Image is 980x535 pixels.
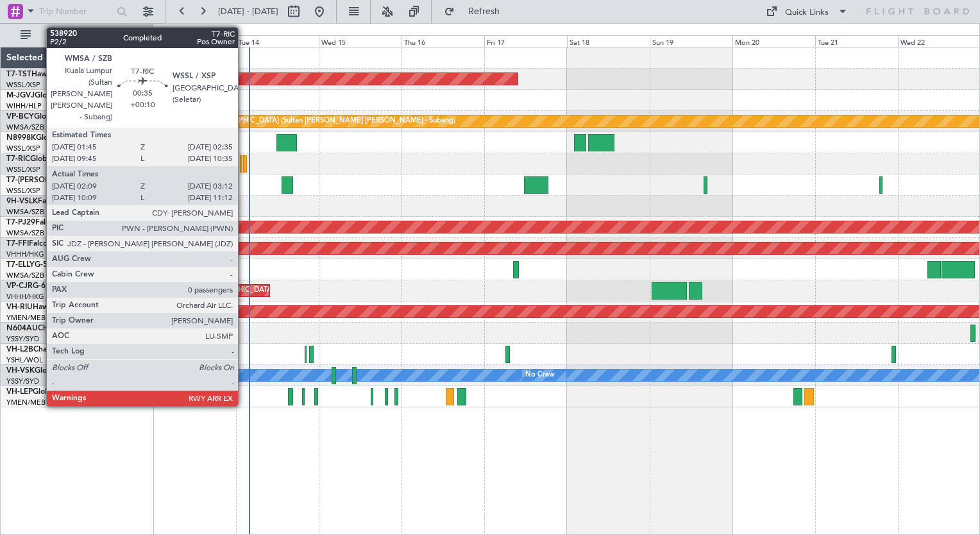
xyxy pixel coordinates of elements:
a: YSSY/SYD [6,334,39,344]
div: [DATE] [155,26,177,37]
a: VH-RIUHawker 800XP [6,303,86,311]
a: 9H-VSLKFalcon 7X [6,198,73,205]
span: T7-PJ29 [6,219,35,226]
span: VH-LEP [6,388,33,396]
a: T7-[PERSON_NAME]Global 7500 [6,176,124,184]
a: VHHH/HKG [6,292,44,301]
span: N604AU [6,325,38,332]
span: T7-ELLY [6,261,35,269]
a: YMEN/MEB [6,398,46,407]
span: T7-FFI [6,240,29,248]
span: [DATE] - [DATE] [218,6,278,17]
a: T7-FFIFalcon 7X [6,240,64,248]
a: WIHH/HLP [6,101,42,111]
span: VP-CJR [6,282,33,290]
div: Fri 17 [484,35,567,47]
a: T7-PJ29Falcon 7X [6,219,71,226]
div: Planned Maint [GEOGRAPHIC_DATA] ([GEOGRAPHIC_DATA] Intl) [74,281,288,300]
span: T7-RIC [6,155,30,163]
span: VH-VSK [6,367,35,375]
a: VH-LEPGlobal 6000 [6,388,76,396]
a: M-JGVJGlobal 5000 [6,92,78,99]
div: Mon 13 [153,35,236,47]
span: All Aircraft [33,31,135,40]
a: VP-CJRG-650 [6,282,55,290]
div: Sun 19 [650,35,732,47]
a: N8998KGlobal 6000 [6,134,80,142]
a: WMSA/SZB [6,271,44,280]
span: VH-L2B [6,346,33,353]
a: VH-L2BChallenger 604 [6,346,89,353]
a: WSSL/XSP [6,165,40,174]
a: T7-TSTHawker 900XP [6,71,85,78]
div: Wed 15 [319,35,401,47]
span: T7-[PERSON_NAME] [6,176,81,184]
a: VP-BCYGlobal 5000 [6,113,78,121]
span: VH-RIU [6,303,33,311]
div: Planned Maint [GEOGRAPHIC_DATA] (Sultan [PERSON_NAME] [PERSON_NAME] - Subang) [156,112,455,131]
a: WMSA/SZB [6,207,44,217]
button: Quick Links [759,1,854,22]
a: N604AUChallenger 604 [6,325,93,332]
span: VP-BCY [6,113,34,121]
span: T7-TST [6,71,31,78]
a: VHHH/HKG [6,250,44,259]
span: Refresh [457,7,511,16]
a: WSSL/XSP [6,186,40,196]
a: YMEN/MEB [6,313,46,323]
span: M-JGVJ [6,92,35,99]
div: Tue 14 [236,35,319,47]
a: T7-ELLYG-550 [6,261,56,269]
div: Quick Links [785,6,829,19]
a: VH-VSKGlobal Express XRS [6,367,105,375]
button: All Aircraft [14,25,139,46]
a: WSSL/XSP [6,80,40,90]
div: Mon 20 [732,35,815,47]
a: YSHL/WOL [6,355,43,365]
a: WMSA/SZB [6,123,44,132]
div: Thu 16 [401,35,484,47]
div: Tue 21 [815,35,898,47]
div: No Crew [525,366,555,385]
div: Sat 18 [567,35,650,47]
input: Trip Number [39,2,113,21]
span: N8998K [6,134,36,142]
a: WSSL/XSP [6,144,40,153]
a: WMSA/SZB [6,228,44,238]
a: T7-RICGlobal 6000 [6,155,74,163]
a: YSSY/SYD [6,377,39,386]
span: 9H-VSLK [6,198,38,205]
button: Refresh [438,1,515,22]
